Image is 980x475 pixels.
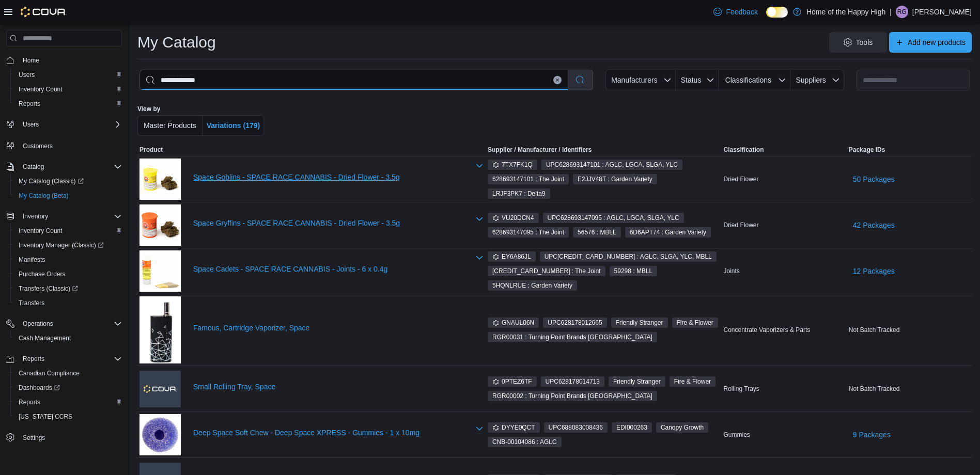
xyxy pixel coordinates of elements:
span: RGR00031 : Turning Point Brands Canada [488,332,657,342]
img: Famous, Cartridge Vaporizer, Space [139,296,181,363]
span: 9 Packages [853,430,891,440]
span: LRJF3PK7 : Delta9 [492,189,546,198]
span: 628693147101 : The Joint [492,175,564,184]
button: My Catalog (Beta) [10,188,126,203]
span: 6D6APT74 : Garden Variety [630,228,706,237]
a: Home [19,54,43,67]
span: RGR00031 : Turning Point Brands [GEOGRAPHIC_DATA] [492,332,652,342]
span: Users [19,118,122,131]
span: Fire & Flower [674,377,711,386]
span: 0PTEZ6TF [488,376,537,387]
span: Operations [19,318,122,330]
button: Classifications [719,70,790,90]
span: DYYE0QCT [492,423,535,432]
div: Dried Flower [722,219,847,231]
button: 42 Packages [849,215,899,235]
span: Transfers [14,297,122,309]
a: My Catalog (Classic) [14,175,88,187]
span: 7TX7FK1Q [488,160,537,170]
span: EDI000263 [612,422,652,433]
span: UPC 628693147101 : AGLC, LGCA, SLGA, YLC [546,160,678,169]
span: RGR00002 : Turning Point Brands Canada [488,391,657,401]
span: Washington CCRS [14,410,122,423]
p: [PERSON_NAME] [912,6,972,18]
span: 50 Packages [853,174,895,184]
span: E2JJV48T : Garden Variety [573,174,657,184]
span: GNAUL06N [488,318,539,328]
a: [US_STATE] CCRS [14,410,76,423]
span: Home [19,54,122,67]
span: EY6A86JL [492,252,531,261]
button: Reports [10,97,126,111]
a: Purchase Orders [14,268,70,280]
a: Cash Management [14,332,75,344]
div: Concentrate Vaporizers & Parts [722,324,847,336]
span: My Catalog (Beta) [14,189,122,202]
span: UPC 628693147095 : AGLC, LGCA, SLGA, YLC [548,213,679,223]
span: Users [14,69,122,81]
a: Inventory Count [14,83,67,96]
span: RG [897,6,907,18]
span: UPC628693147095 : AGLC, LGCA, SLGA, YLC [543,213,684,223]
span: UPC628693147132 : AGLC, SLGA, YLC, MBLL [540,251,717,262]
a: Reports [14,396,44,408]
a: Inventory Manager (Classic) [14,239,108,251]
span: [CREDIT_CARD_NUMBER] : The Joint [492,266,601,276]
span: 628693147132 : The Joint [488,266,605,276]
span: Supplier / Manufacturer / Identifiers [473,146,592,154]
button: Users [19,118,43,131]
span: E2JJV48T : Garden Variety [578,175,652,184]
span: Friendly Stranger [613,377,661,386]
button: Reports [10,395,126,409]
button: [US_STATE] CCRS [10,409,126,424]
span: EDI000263 [616,423,647,432]
span: Classifications [725,76,771,84]
span: RGR00002 : Turning Point Brands [GEOGRAPHIC_DATA] [492,391,652,401]
span: Feedback [726,7,757,17]
button: Manifests [10,252,126,267]
button: Clear input [553,76,562,84]
span: Friendly Stranger [611,318,668,328]
span: Users [19,71,35,79]
a: Inventory Manager (Classic) [10,238,126,252]
span: 628693147095 : The Joint [492,228,564,237]
span: 628693147101 : The Joint [488,174,569,184]
a: Canadian Compliance [14,367,84,379]
a: Space Cadets - SPACE RACE CANNABIS - Joints - 6 x 0.4g [193,265,469,273]
a: Dashboards [14,382,64,394]
span: Fire & Flower [670,376,715,387]
button: Catalog [19,161,48,173]
span: 0PTEZ6TF [492,377,532,386]
span: Canopy Growth [661,423,704,432]
button: Transfers [10,296,126,310]
span: Customers [19,139,122,152]
img: Space Gryffins - SPACE RACE CANNABIS - Dried Flower - 3.5g [139,204,181,246]
button: Variations (179) [203,115,265,136]
span: Manifests [19,256,45,264]
div: Not Batch Tracked [847,383,972,395]
span: Catalog [23,163,44,171]
span: Inventory Count [14,225,122,237]
span: Tools [856,37,873,47]
span: Inventory [19,210,122,223]
span: My Catalog (Classic) [19,177,84,185]
span: UPC 628178014713 [546,377,600,386]
span: VU20DCN4 [492,213,534,223]
span: UPC688083008436 [544,422,608,433]
button: Reports [19,353,49,365]
div: Joints [722,265,847,277]
a: Transfers [14,297,49,309]
button: Inventory Count [10,82,126,97]
span: My Catalog (Classic) [14,175,122,187]
a: Customers [19,140,57,152]
span: 7TX7FK1Q [492,160,533,169]
a: Users [14,69,39,81]
span: Catalog [19,161,122,173]
div: Dried Flower [722,173,847,185]
span: Canopy Growth [656,422,708,433]
span: 42 Packages [853,220,895,230]
span: UPC628178012665 [543,318,606,328]
span: Reports [19,353,122,365]
a: Transfers (Classic) [14,282,82,295]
